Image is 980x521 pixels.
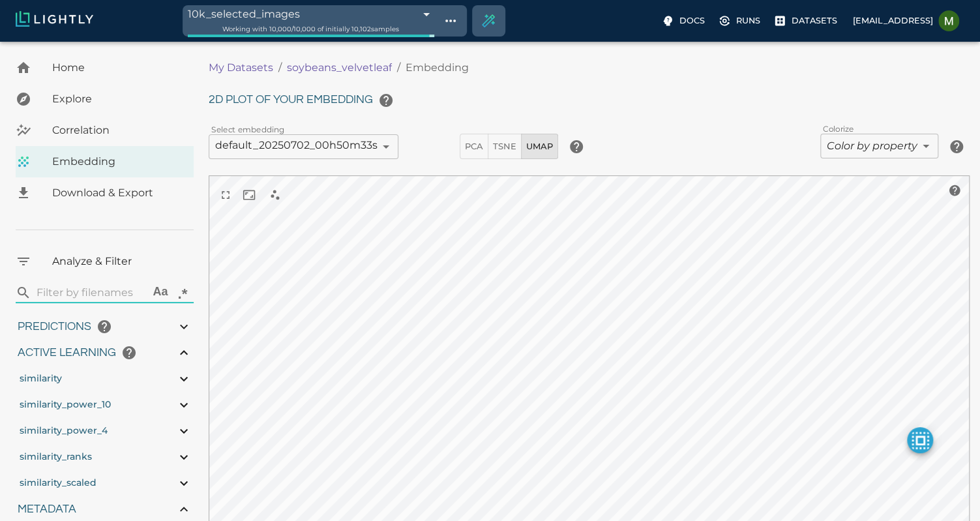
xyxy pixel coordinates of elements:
span: similarity_strategy_0: similarity_scaled [20,477,97,488]
button: help [943,134,970,160]
label: Runs [715,10,765,31]
div: similarity_strategy_0: similarity_ranks [18,444,194,470]
span: similarity_strategy_0: similarity_ranks [20,451,92,462]
li: / [278,60,282,76]
a: Correlation [16,115,194,146]
div: 10k_selected_images [188,5,434,23]
a: Download & Export [16,177,194,209]
div: Create selection [473,5,504,37]
label: Docs [659,10,710,31]
span: Download & Export [52,185,183,201]
p: Runs [736,14,760,27]
button: PCA [460,134,488,159]
label: [EMAIL_ADDRESS]Malte Ebner [848,7,964,35]
span: Home [52,60,183,76]
div: Predictionshelp [16,314,194,340]
a: Explore [16,83,194,115]
button: UMAP [521,134,558,159]
p: Embedding [406,60,469,76]
span: Correlation [52,123,183,138]
span: Analyze & Filter [52,254,183,269]
button: reset and recenter camera [237,183,261,207]
div: similarity_strategy_0: similarity_power_10 [18,392,194,418]
div: Color by property [820,134,938,158]
div: default_20250702_00h50m33s [209,134,398,159]
div: similarity_strategy_0: similarity_power_4 [18,418,194,444]
button: help [91,314,117,340]
li: / [397,60,400,76]
div: Aa [153,285,168,301]
span: Explore [52,91,183,107]
a: My Datasets [209,60,273,76]
p: Datasets [792,14,837,27]
span: similarity_strategy_0: similarity [20,372,62,384]
label: Datasets [771,10,842,31]
a: soybeans_velvetleaf [287,60,392,76]
p: Docs [679,14,705,27]
div: select nearest neighbors when clicking [261,181,290,209]
button: help [945,181,964,200]
span: similarity_strategy_0: similarity_power_4 [20,424,108,436]
button: TSNE [488,134,522,159]
nav: breadcrumb [209,60,709,76]
label: Select embedding [211,124,285,135]
span: Predictions [18,321,91,333]
img: Malte Ebner [938,10,959,31]
span: Embedding [52,154,183,170]
span: default_20250702_00h50m33s [215,139,378,152]
span: TSNE [493,139,516,154]
div: similarity_strategy_0: similarity_scaled [18,470,194,496]
span: UMAP [526,139,553,154]
button: view in fullscreen [214,183,237,207]
h6: 2D plot of your embedding [209,87,970,113]
span: Working with 10,000 / 10,000 of initially 10,102 samples [222,25,399,33]
button: Show tag tree [439,10,462,32]
button: help [373,87,399,113]
i: Color by property [827,140,917,152]
button: help [563,134,589,160]
button: make selected active [907,427,933,453]
span: Metadata [18,503,76,515]
div: similarity_strategy_0: similarity [18,366,194,392]
p: [EMAIL_ADDRESS] [853,14,933,27]
label: Colorize [823,123,854,134]
input: search [37,282,144,303]
span: similarity_strategy_0: similarity_power_10 [20,398,111,410]
nav: explore, analyze, sample, metadata, embedding, correlations label, download your dataset [16,52,194,209]
span: Active Learning [18,347,116,359]
a: Home [16,52,194,83]
button: help [116,340,142,366]
div: dimensionality reduction method [460,134,558,159]
a: Embedding [16,146,194,177]
span: PCA [465,139,483,154]
button: Aa [149,282,171,304]
img: Lightly [16,11,93,27]
div: Active Learninghelp [16,340,194,366]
